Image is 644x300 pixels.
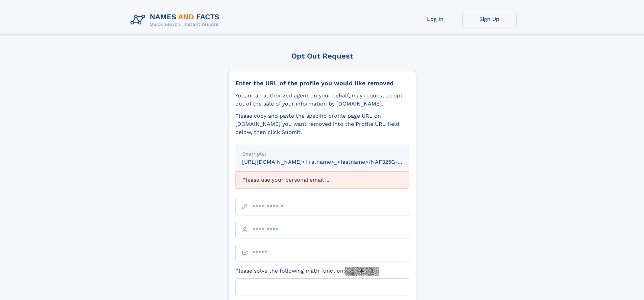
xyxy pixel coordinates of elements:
a: Sign Up [462,11,517,27]
div: Opt Out Request [228,52,416,60]
label: Please solve the following math function: [235,267,379,276]
div: Please use your personal email ... [235,171,409,188]
a: Log In [408,11,462,27]
div: Example: [242,150,402,158]
div: Enter the URL of the profile you would like removed [235,79,409,87]
div: Please copy and paste the specific profile page URL on [DOMAIN_NAME] you want removed into the Pr... [235,112,409,136]
small: [URL][DOMAIN_NAME]<firstname>_<lastname>/NAF325G-xxxxxxxx [242,159,422,165]
img: Logo Names and Facts [128,11,225,29]
div: You, or an authorized agent on your behalf, may request to opt-out of the sale of your informatio... [235,92,409,108]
